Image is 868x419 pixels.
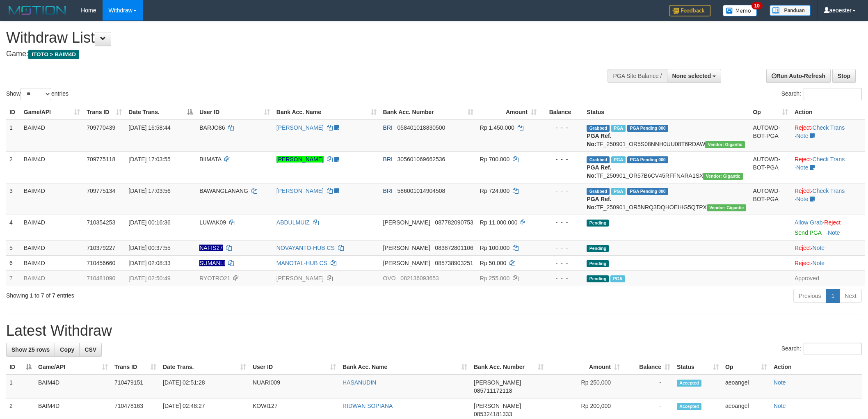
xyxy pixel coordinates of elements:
th: Action [770,359,862,375]
img: Feedback.jpg [669,5,710,16]
td: · · [791,183,865,215]
span: Pending [587,260,609,267]
span: Pending [587,220,609,227]
th: Status [583,105,749,120]
a: Note [774,403,786,409]
span: [DATE] 02:50:49 [128,275,170,282]
div: - - - [543,259,580,267]
div: - - - [543,274,580,282]
span: Marked by aeoyuva [611,156,626,163]
td: 7 [6,270,21,286]
input: Search: [804,88,862,100]
span: [PERSON_NAME] [474,403,521,409]
span: Vendor URL: https://order5.1velocity.biz [703,173,743,180]
span: Rp 11.000.000 [480,219,518,226]
span: CSV [85,346,96,353]
td: BAIM4D [21,255,83,270]
div: Showing 1 to 7 of 7 entries [6,288,356,300]
td: Rp 250,000 [547,375,623,398]
a: HASANUDIN [343,379,376,386]
th: Amount: activate to sort column ascending [477,105,540,120]
span: BAWANGLANANG [199,188,248,194]
a: MANOTAL-HUB CS [276,260,327,266]
span: Copy 058401018830500 to clipboard [397,124,445,131]
span: Marked by aeoangel [610,275,625,282]
span: Vendor URL: https://order5.1velocity.biz [705,141,745,148]
span: 710481090 [87,275,115,282]
span: 710456660 [87,260,115,266]
td: 710479151 [111,375,160,398]
td: NUARI009 [249,375,339,398]
a: Reject [795,188,811,194]
a: Next [839,289,862,303]
th: Date Trans.: activate to sort column descending [125,105,196,120]
a: Reject [824,219,841,226]
td: · · [791,151,865,183]
span: [PERSON_NAME] [383,260,430,266]
span: Copy 087782090753 to clipboard [435,219,473,226]
span: OVO [383,275,396,282]
div: - - - [543,155,580,163]
label: Search: [781,343,862,355]
span: Rp 255.000 [480,275,509,282]
span: Pending [587,245,609,252]
td: BAIM4D [21,240,83,255]
div: - - - [543,218,580,227]
a: [PERSON_NAME] [276,275,324,282]
td: AUTOWD-BOT-PGA [749,120,791,152]
span: PGA Pending [627,156,668,163]
span: Rp 700.000 [480,156,509,163]
a: Run Auto-Refresh [766,69,831,83]
span: Show 25 rows [11,346,50,353]
th: ID: activate to sort column descending [6,359,35,375]
a: Reject [795,245,811,251]
b: PGA Ref. No: [587,196,611,211]
td: BAIM4D [21,215,83,240]
a: CSV [79,343,102,357]
a: Previous [793,289,826,303]
td: AUTOWD-BOT-PGA [749,183,791,215]
th: Date Trans.: activate to sort column ascending [160,359,249,375]
a: Check Trans [813,156,845,163]
th: Bank Acc. Number: activate to sort column ascending [380,105,477,120]
span: LUWAK09 [199,219,226,226]
span: 709775134 [87,188,115,194]
button: None selected [667,69,722,83]
a: Allow Grab [795,219,822,226]
img: panduan.png [770,5,811,16]
h1: Withdraw List [6,30,571,46]
span: BIIMATA [199,156,221,163]
span: Nama rekening ada tanda titik/strip, harap diedit [199,245,223,251]
td: 5 [6,240,21,255]
span: · [795,219,824,226]
td: TF_250901_OR5S08NNH0UU08T6RDAW [583,120,749,152]
div: - - - [543,124,580,132]
span: 709770439 [87,124,115,131]
span: [DATE] 17:03:56 [128,188,170,194]
a: Note [796,196,809,202]
input: Search: [804,343,862,355]
b: PGA Ref. No: [587,133,611,147]
a: Note [813,260,825,266]
span: [PERSON_NAME] [474,379,521,386]
span: Marked by aeoyuva [611,188,626,195]
div: PGA Site Balance / [608,69,667,83]
a: 1 [826,289,840,303]
span: [DATE] 02:08:33 [128,260,170,266]
td: TF_250901_OR5NRQ3DQHOEIHG5QTPX [583,183,749,215]
a: [PERSON_NAME] [276,188,324,194]
th: Op: activate to sort column ascending [749,105,791,120]
td: 4 [6,215,21,240]
th: User ID: activate to sort column ascending [196,105,273,120]
span: [DATE] 00:16:36 [128,219,170,226]
td: BAIM4D [21,183,83,215]
a: Reject [795,124,811,131]
a: NOVAYANTO-HUB CS [276,245,335,251]
th: Bank Acc. Number: activate to sort column ascending [471,359,547,375]
span: [DATE] 00:37:55 [128,245,170,251]
a: RIDWAN SOPIANA [343,403,393,409]
a: Note [796,133,809,139]
td: BAIM4D [21,270,83,286]
td: 6 [6,255,21,270]
a: Note [813,245,825,251]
